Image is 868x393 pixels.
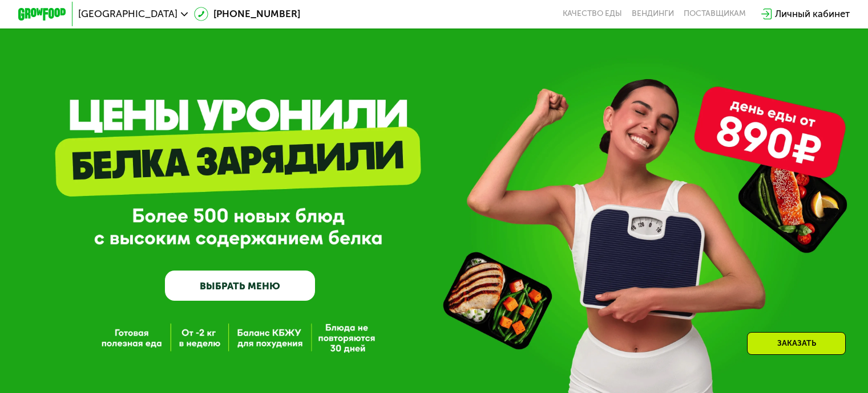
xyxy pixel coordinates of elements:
[563,9,622,19] a: Качество еды
[194,7,300,21] a: [PHONE_NUMBER]
[632,9,674,19] a: Вендинги
[165,271,315,301] a: ВЫБРАТЬ МЕНЮ
[684,9,746,19] div: поставщикам
[775,7,850,21] div: Личный кабинет
[747,332,846,355] div: Заказать
[78,9,177,19] span: [GEOGRAPHIC_DATA]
